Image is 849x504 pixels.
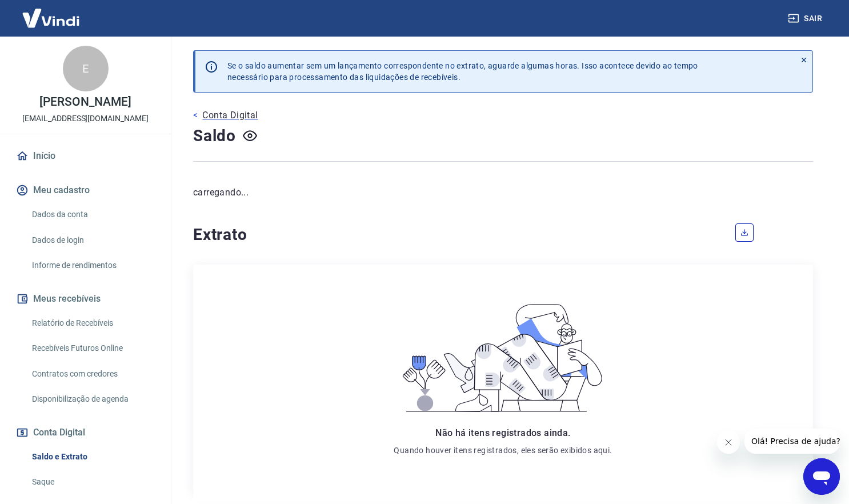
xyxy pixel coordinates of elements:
[14,420,157,445] button: Conta Digital
[27,229,157,252] a: Dados de login
[803,458,840,495] iframe: Botão para abrir a janela de mensagens
[227,60,698,83] p: Se o saldo aumentar sem um lançamento correspondente no extrato, aguarde algumas horas. Isso acon...
[27,445,157,469] a: Saldo e Extrato
[193,223,722,246] h4: Extrato
[717,431,740,454] iframe: Fechar mensagem
[14,286,157,311] button: Meus recebíveis
[14,143,157,169] a: Início
[22,113,149,125] p: [EMAIL_ADDRESS][DOMAIN_NAME]
[27,387,157,411] a: Disponibilização de agenda
[7,8,96,17] span: Olá! Precisa de ajuda?
[193,109,198,122] p: <
[27,203,157,226] a: Dados da conta
[786,8,827,29] button: Sair
[744,429,840,454] iframe: Mensagem da empresa
[27,470,157,494] a: Saque
[27,254,157,277] a: Informe de rendimentos
[193,125,236,147] h4: Saldo
[435,427,570,438] span: Não há itens registrados ainda.
[202,109,258,122] p: Conta Digital
[14,1,88,35] img: Vindi
[39,96,131,108] p: [PERSON_NAME]
[27,337,157,360] a: Recebíveis Futuros Online
[14,178,157,203] button: Meu cadastro
[193,186,813,199] p: carregando...
[63,46,109,91] div: E
[394,445,612,456] p: Quando houver itens registrados, eles serão exibidos aqui.
[27,362,157,386] a: Contratos com credores
[27,311,157,335] a: Relatório de Recebíveis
